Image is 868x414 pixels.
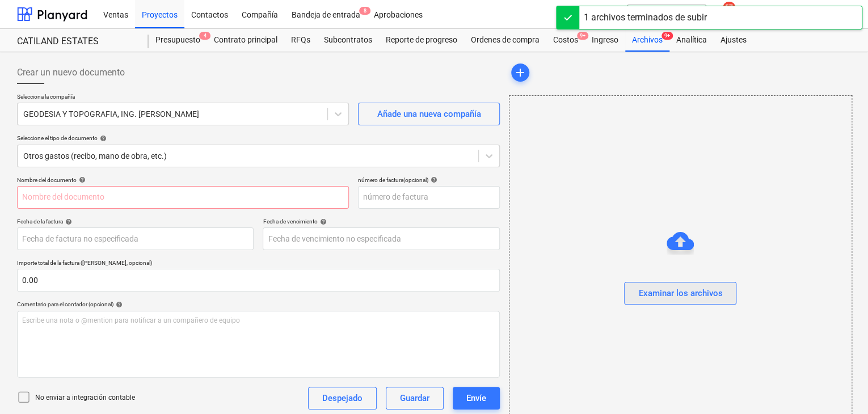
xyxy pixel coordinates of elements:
[17,66,125,79] span: Crear un nuevo documento
[284,29,317,52] a: RFQs
[377,107,481,121] div: Añade una nueva compañía
[400,391,429,405] div: Guardar
[77,176,86,183] span: help
[317,29,379,52] a: Subcontratos
[359,7,370,15] span: 8
[263,218,499,225] div: Fecha de vencimiento
[358,176,500,184] div: número de factura (opcional)
[386,387,444,409] button: Guardar
[17,218,254,225] div: Fecha de la factura
[317,218,326,225] span: help
[17,227,254,250] input: Fecha de factura no especificada
[207,29,284,52] a: Contrato principal
[17,259,500,269] p: Importe total de la factura ([PERSON_NAME], opcional)
[263,227,499,250] input: Fecha de vencimiento no especificada
[466,391,486,405] div: Envíe
[546,29,585,52] a: Costos9+
[17,93,349,103] p: Selecciona la compañía
[358,186,500,209] input: número de factura
[322,391,363,405] div: Despejado
[149,29,207,52] div: Presupuesto
[17,36,135,48] div: CATILAND ESTATES
[199,32,210,40] span: 4
[379,29,464,52] a: Reporte de progreso
[428,176,437,183] span: help
[17,186,349,209] input: Nombre del documento
[17,301,500,308] div: Comentario para el contador (opcional)
[513,66,527,79] span: add
[17,134,500,142] div: Seleccione el tipo de documento
[584,11,707,24] div: 1 archivos terminados de subir
[624,282,736,305] button: Examinar los archivos
[661,32,673,40] span: 9+
[577,32,588,40] span: 9+
[625,29,669,52] div: Archivos
[17,269,500,292] input: Importe total de la factura (coste neto, opcional)
[149,29,207,52] a: Presupuesto4
[63,218,72,225] span: help
[308,387,377,409] button: Despejado
[585,29,625,52] a: Ingreso
[35,393,135,403] p: No enviar a integración contable
[669,29,714,52] a: Analítica
[113,301,123,308] span: help
[811,360,868,414] iframe: Chat Widget
[638,286,722,301] div: Examinar los archivos
[625,29,669,52] a: Archivos9+
[17,176,349,184] div: Nombre del documento
[811,360,868,414] div: Widget de chat
[464,29,546,52] a: Ordenes de compra
[453,387,500,409] button: Envíe
[546,29,585,52] div: Costos
[98,135,107,142] span: help
[358,103,500,125] button: Añade una nueva compañía
[714,29,753,52] a: Ajustes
